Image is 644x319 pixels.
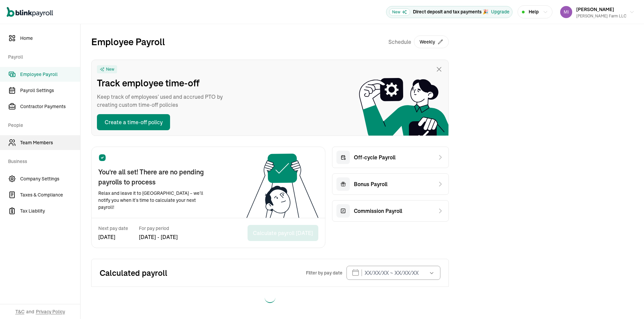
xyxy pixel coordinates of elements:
[20,191,80,198] span: Taxes & Compliance
[346,266,440,280] input: XX/XX/XX ~ XX/XX/XX
[20,71,80,78] span: Employee Payroll
[576,6,614,12] span: [PERSON_NAME]
[139,225,178,232] span: For pay period
[529,8,539,15] span: Help
[98,225,128,232] span: Next pay date
[20,35,80,42] span: Home
[518,5,552,18] button: Help
[20,103,80,110] span: Contractor Payments
[414,35,449,48] button: Weekly
[248,225,318,241] button: Calculate payroll [DATE]
[491,8,509,15] button: Upgrade
[354,207,402,215] span: Commission Payroll
[389,8,410,16] span: New
[139,233,178,241] span: [DATE] - [DATE]
[100,267,306,278] h2: Calculated payroll
[20,139,80,146] span: Team Members
[532,247,644,319] iframe: Chat Widget
[354,180,387,188] span: Bonus Payroll
[8,151,76,170] span: Business
[97,93,231,109] span: Keep track of employees’ used and accrued PTO by creating custom time-off policies
[36,308,65,315] span: Privacy Policy
[106,67,114,72] span: New
[354,153,395,161] span: Off-cycle Payroll
[98,233,128,241] span: [DATE]
[7,2,53,22] nav: Global
[97,76,231,90] span: Track employee time-off
[306,269,342,276] span: Filter by pay date
[576,13,627,19] div: [PERSON_NAME] Farm LLC
[388,35,449,49] div: Schedule
[20,175,80,182] span: Company Settings
[8,47,76,66] span: Payroll
[20,87,80,94] span: Payroll Settings
[20,208,80,215] span: Tax Liability
[8,115,76,134] span: People
[15,308,24,315] span: T&C
[98,167,212,187] span: You're all set! There are no pending payrolls to process
[91,35,165,49] h2: Employee Payroll
[557,4,637,20] button: [PERSON_NAME][PERSON_NAME] Farm LLC
[98,190,212,211] span: Relax and leave it to [GEOGRAPHIC_DATA] – we’ll notify you when it’s time to calculate your next ...
[97,114,170,130] button: Create a time-off policy
[413,8,488,15] p: Direct deposit and tax payments 🎉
